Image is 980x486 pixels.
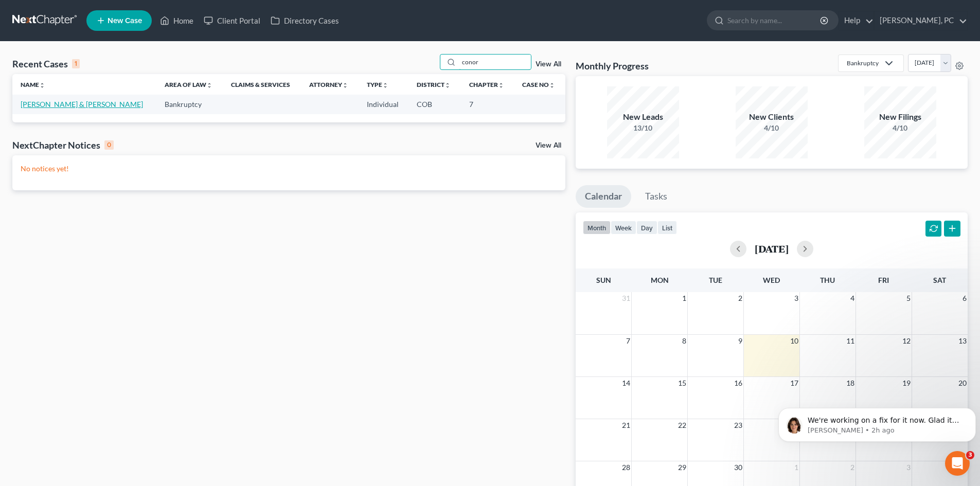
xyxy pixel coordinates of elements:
td: Individual [359,95,408,114]
span: 1 [793,461,799,474]
span: 3 [793,292,799,304]
span: 21 [621,419,631,431]
a: Typeunfold_more [367,81,388,88]
span: 14 [621,377,631,389]
span: Sun [596,276,611,284]
span: 30 [733,461,743,474]
span: 31 [621,292,631,304]
span: 12 [901,335,912,347]
span: 2 [737,292,743,304]
span: 23 [733,419,743,431]
span: 15 [677,377,687,389]
span: 17 [789,377,799,389]
h2: [DATE] [755,243,789,254]
a: Case Nounfold_more [522,81,555,88]
a: Attorneyunfold_more [309,81,348,88]
span: New Case [108,17,142,25]
input: Search by name... [727,11,822,30]
iframe: Intercom notifications message [774,386,980,458]
a: Directory Cases [265,11,344,30]
span: 1 [681,292,687,304]
span: 28 [621,461,631,474]
a: View All [536,61,561,68]
a: View All [536,142,561,149]
th: Claims & Services [223,74,301,95]
span: Sat [933,276,946,284]
span: 18 [845,377,856,389]
span: 22 [677,419,687,431]
span: 11 [845,335,856,347]
td: 7 [461,95,514,114]
div: Bankruptcy [847,59,879,67]
span: 19 [901,377,912,389]
i: unfold_more [498,82,504,88]
span: 3 [905,461,912,474]
span: 3 [966,451,974,459]
td: COB [408,95,460,114]
span: Tue [709,276,722,284]
iframe: Intercom live chat [945,451,970,476]
span: 16 [733,377,743,389]
div: New Leads [607,111,679,123]
div: 13/10 [607,123,679,133]
a: Calendar [576,185,631,208]
div: 4/10 [864,123,936,133]
p: No notices yet! [21,164,557,174]
div: New Filings [864,111,936,123]
span: 20 [957,377,968,389]
div: Recent Cases [12,58,80,70]
a: [PERSON_NAME] & [PERSON_NAME] [21,100,143,109]
div: New Clients [736,111,808,123]
span: 2 [849,461,856,474]
button: week [611,221,636,235]
i: unfold_more [39,82,45,88]
span: 9 [737,335,743,347]
span: 5 [905,292,912,304]
a: Districtunfold_more [417,81,451,88]
a: Client Portal [199,11,265,30]
span: Thu [820,276,835,284]
span: 8 [681,335,687,347]
div: NextChapter Notices [12,139,114,151]
span: 6 [961,292,968,304]
button: day [636,221,657,235]
a: Home [155,11,199,30]
button: list [657,221,677,235]
td: Bankruptcy [156,95,223,114]
span: 4 [849,292,856,304]
span: 13 [957,335,968,347]
span: 10 [789,335,799,347]
a: Chapterunfold_more [469,81,504,88]
i: unfold_more [382,82,388,88]
span: 7 [625,335,631,347]
span: 29 [677,461,687,474]
div: 4/10 [736,123,808,133]
span: Fri [878,276,889,284]
span: Mon [651,276,669,284]
i: unfold_more [342,82,348,88]
div: 0 [104,140,114,150]
a: [PERSON_NAME], PC [875,11,967,30]
input: Search by name... [459,55,531,69]
a: Nameunfold_more [21,81,45,88]
i: unfold_more [206,82,212,88]
i: unfold_more [549,82,555,88]
a: Help [839,11,874,30]
button: month [583,221,611,235]
i: unfold_more [444,82,451,88]
a: Tasks [636,185,676,208]
div: 1 [72,59,80,68]
h3: Monthly Progress [576,60,649,72]
span: Wed [763,276,780,284]
a: Area of Lawunfold_more [165,81,212,88]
